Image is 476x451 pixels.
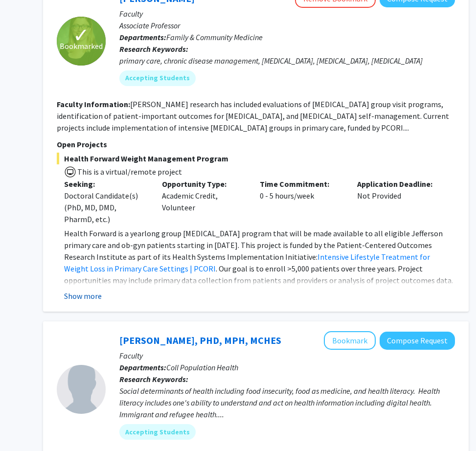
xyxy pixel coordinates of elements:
[119,70,196,86] mat-chip: Accepting Students
[76,167,182,177] span: This is a virtual/remote project
[119,334,281,346] a: [PERSON_NAME], PHD, MPH, MCHES
[119,8,455,20] p: Faculty
[57,99,449,133] fg-read-more: [PERSON_NAME] research has included evaluations of [MEDICAL_DATA] group visit programs, identific...
[57,138,455,150] p: Open Projects
[57,99,130,109] b: Faculty Information:
[64,178,147,190] p: Seeking:
[162,178,245,190] p: Opportunity Type:
[155,178,252,225] div: Academic Credit, Volunteer
[324,331,376,350] button: Add Rickie Brawer, PHD, MPH, MCHES to Bookmarks
[119,44,188,54] b: Research Keywords:
[57,153,455,164] span: Health Forward Weight Management Program
[119,362,166,372] b: Departments:
[64,190,147,225] div: Doctoral Candidate(s) (PhD, MD, DMD, PharmD, etc.)
[166,32,263,42] span: Family & Community Medicine
[7,407,42,444] iframe: Chat
[119,32,166,42] b: Departments:
[64,290,102,302] button: Show more
[119,374,188,384] b: Research Keywords:
[119,55,455,67] div: primary care, chronic disease management, [MEDICAL_DATA], [MEDICAL_DATA], [MEDICAL_DATA]
[350,178,448,225] div: Not Provided
[119,424,196,440] mat-chip: Accepting Students
[260,178,343,190] p: Time Commitment:
[119,385,455,420] div: Social determinants of health including food insecurity, food as medicine, and health literacy. H...
[73,30,90,40] span: ✓
[380,332,455,350] button: Compose Request to Rickie Brawer, PHD, MPH, MCHES
[166,362,238,372] span: Coll Population Health
[357,178,440,190] p: Application Deadline:
[252,178,350,225] div: 0 - 5 hours/week
[119,350,455,361] p: Faculty
[119,20,455,31] p: Associate Professor
[64,227,455,298] p: Health Forward is a yearlong group [MEDICAL_DATA] program that will be made available to all elig...
[60,40,103,52] span: Bookmarked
